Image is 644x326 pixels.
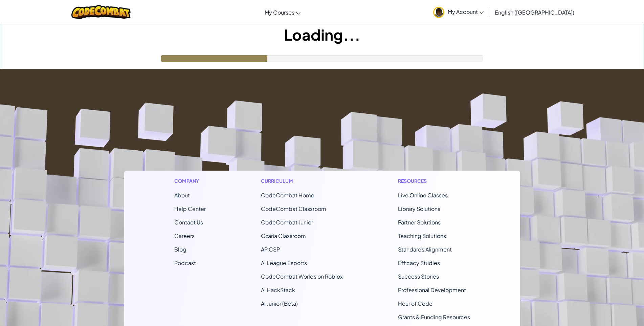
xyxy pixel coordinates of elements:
a: Live Online Classes [398,192,448,199]
h1: Company [174,177,206,184]
a: My Account [430,1,487,23]
img: CodeCombat logo [71,5,131,19]
a: Teaching Solutions [398,232,446,239]
a: Partner Solutions [398,219,441,226]
a: Library Solutions [398,205,440,212]
a: Standards Alignment [398,246,452,253]
a: AI League Esports [261,259,307,266]
h1: Loading... [0,24,644,45]
span: My Account [448,8,484,15]
h1: Resources [398,177,470,184]
a: Professional Development [398,286,466,294]
a: CodeCombat Worlds on Roblox [261,273,343,280]
a: CodeCombat Classroom [261,205,326,212]
a: Blog [174,246,186,253]
span: My Courses [265,9,294,16]
a: Efficacy Studies [398,259,440,266]
a: Help Center [174,205,206,212]
a: AI Junior (Beta) [261,300,298,307]
h1: Curriculum [261,177,343,184]
span: Contact Us [174,219,203,226]
a: English ([GEOGRAPHIC_DATA]) [491,3,578,21]
a: AP CSP [261,246,280,253]
a: Success Stories [398,273,439,280]
span: English ([GEOGRAPHIC_DATA]) [495,9,574,16]
img: avatar [433,7,444,18]
a: Grants & Funding Resources [398,313,470,321]
a: CodeCombat Junior [261,219,313,226]
a: My Courses [261,3,304,21]
a: Hour of Code [398,300,432,307]
span: CodeCombat Home [261,192,314,199]
a: Podcast [174,259,196,266]
a: Careers [174,232,195,239]
a: Ozaria Classroom [261,232,306,239]
a: About [174,192,190,199]
a: AI HackStack [261,286,295,294]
